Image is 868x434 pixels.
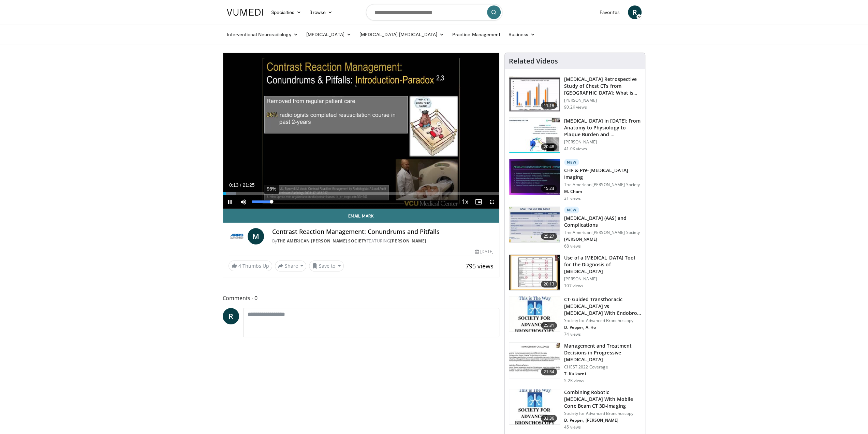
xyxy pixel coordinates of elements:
button: Share [275,261,307,271]
p: The American [PERSON_NAME] Society [564,182,641,187]
h3: CHF & Pre-[MEDICAL_DATA] Imaging [564,167,641,181]
a: 33:36 Combining Robotic [MEDICAL_DATA] With Mobile Cone Beam CT 3D-Imaging Society for Advanced B... [509,389,641,430]
a: Specialties [267,5,306,19]
p: Society for Advanced Bronchoscopy [564,318,641,323]
p: [PERSON_NAME] [564,237,641,242]
div: [DATE] [475,249,494,255]
p: 107 views [564,283,583,289]
span: 25:27 [541,233,557,240]
p: 68 views [564,243,581,249]
p: The American [PERSON_NAME] Society [564,230,641,235]
a: 11:19 [MEDICAL_DATA] Retrospective Study of Chest CTs from [GEOGRAPHIC_DATA]: What is the Re… [PE... [509,76,641,112]
h3: [MEDICAL_DATA] (AAS) and Complications [564,215,641,228]
h3: [MEDICAL_DATA] Retrospective Study of Chest CTs from [GEOGRAPHIC_DATA]: What is the Re… [564,76,641,96]
h3: Combining Robotic [MEDICAL_DATA] With Mobile Cone Beam CT 3D-Imaging [564,389,641,409]
h3: Use of a [MEDICAL_DATA] Tool for the Diagnosis of [MEDICAL_DATA] [564,254,641,275]
a: Favorites [595,5,624,19]
a: 25:31 CT-Guided Transthoracic [MEDICAL_DATA] vs [MEDICAL_DATA] With Endobro… Society for Advanced... [509,296,641,337]
h3: Management and Treatment Decisions in Progressive [MEDICAL_DATA] [564,342,641,363]
p: New [564,207,579,213]
h3: [MEDICAL_DATA] in [DATE]: From Anatomy to Physiology to Plaque Burden and … [564,117,641,138]
img: 6a143f31-f1e1-4cea-acc1-48239cf5bf88.150x105_q85_crop-smart_upscale.jpg [509,159,560,195]
a: R [628,5,642,19]
button: Enable picture-in-picture mode [472,195,485,209]
span: 20:48 [541,143,557,150]
a: Interventional Neuroradiology [223,28,302,41]
p: D. Pepper, [PERSON_NAME] [564,418,641,423]
h3: CT-Guided Transthoracic [MEDICAL_DATA] vs [MEDICAL_DATA] With Endobro… [564,296,641,317]
button: Fullscreen [485,195,499,209]
a: Browse [305,5,337,19]
p: Society for Advanced Bronchoscopy [564,411,641,416]
img: c2eb46a3-50d3-446d-a553-a9f8510c7760.150x105_q85_crop-smart_upscale.jpg [509,76,560,112]
img: 86cd2937-da93-43d8-8a88-283a3581e5ef.150x105_q85_crop-smart_upscale.jpg [509,389,560,425]
span: 20:13 [541,281,557,288]
h4: Contrast Reaction Management: Conundrums and Pitfalls [272,228,494,236]
a: [MEDICAL_DATA] [MEDICAL_DATA] [355,28,448,41]
div: Volume Level [252,200,271,203]
p: D. Pepper, A. Ho [564,325,641,330]
span: 4 [238,263,241,269]
span: Comments 0 [223,294,500,303]
span: / [240,182,241,188]
a: 25:27 New [MEDICAL_DATA] (AAS) and Complications The American [PERSON_NAME] Society [PERSON_NAME]... [509,207,641,249]
button: Playback Rate [458,195,472,209]
img: 53aeef7e-3fbc-4855-a228-05a10d5ffb8a.150x105_q85_crop-smart_upscale.jpg [509,255,560,290]
img: The American Roentgen Ray Society [229,228,245,244]
img: e068fbde-c28a-4cc7-b522-dd8887a390da.150x105_q85_crop-smart_upscale.jpg [509,343,560,378]
img: VuMedi Logo [227,9,263,16]
p: 5.2K views [564,378,584,383]
a: 20:13 Use of a [MEDICAL_DATA] Tool for the Diagnosis of [MEDICAL_DATA] [PERSON_NAME] 107 views [509,254,641,291]
video-js: Video Player [223,53,499,209]
a: Practice Management [448,28,504,41]
p: CHEST 2022 Coverage [564,364,641,370]
p: 90.2K views [564,104,587,110]
a: 21:34 Management and Treatment Decisions in Progressive [MEDICAL_DATA] CHEST 2022 Coverage T. Kul... [509,342,641,383]
span: 25:31 [541,322,557,329]
p: [PERSON_NAME] [564,276,641,282]
p: New [564,159,579,166]
img: 823da73b-7a00-425d-bb7f-45c8b03b10c3.150x105_q85_crop-smart_upscale.jpg [509,118,560,153]
p: M. Cham [564,189,641,194]
a: 20:48 [MEDICAL_DATA] in [DATE]: From Anatomy to Physiology to Plaque Burden and … [PERSON_NAME] 4... [509,117,641,154]
span: 15:23 [541,185,557,192]
a: The American [PERSON_NAME] Society [277,238,367,244]
p: [PERSON_NAME] [564,98,641,103]
span: 0:13 [229,182,238,188]
p: T. Kulkarni [564,371,641,377]
span: 11:19 [541,102,557,109]
a: Email Mark [223,209,499,223]
p: 45 views [564,424,581,430]
a: R [223,308,239,324]
button: Mute [237,195,250,209]
a: Business [504,28,539,41]
a: [PERSON_NAME] [390,238,426,244]
p: 74 views [564,332,581,337]
span: 795 views [466,262,494,270]
h4: Related Videos [509,57,558,65]
p: 31 views [564,196,581,201]
a: 15:23 New CHF & Pre-[MEDICAL_DATA] Imaging The American [PERSON_NAME] Society M. Cham 31 views [509,159,641,201]
span: 33:36 [541,415,557,422]
span: 21:25 [242,182,254,188]
a: [MEDICAL_DATA] [302,28,355,41]
div: Progress Bar [223,192,499,195]
img: 6ccc95e5-92fb-4556-ac88-59144b238c7c.150x105_q85_crop-smart_upscale.jpg [509,207,560,242]
input: Search topics, interventions [366,4,502,20]
p: [PERSON_NAME] [564,139,641,145]
img: 3d503dfe-b268-46c0-a434-9f1fbc73d701.150x105_q85_crop-smart_upscale.jpg [509,296,560,332]
button: Save to [309,261,344,271]
div: By FEATURING [272,238,494,244]
a: 4 Thumbs Up [229,261,272,271]
a: M [248,228,264,244]
span: 21:34 [541,368,557,375]
button: Pause [223,195,237,209]
p: 41.0K views [564,146,587,152]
